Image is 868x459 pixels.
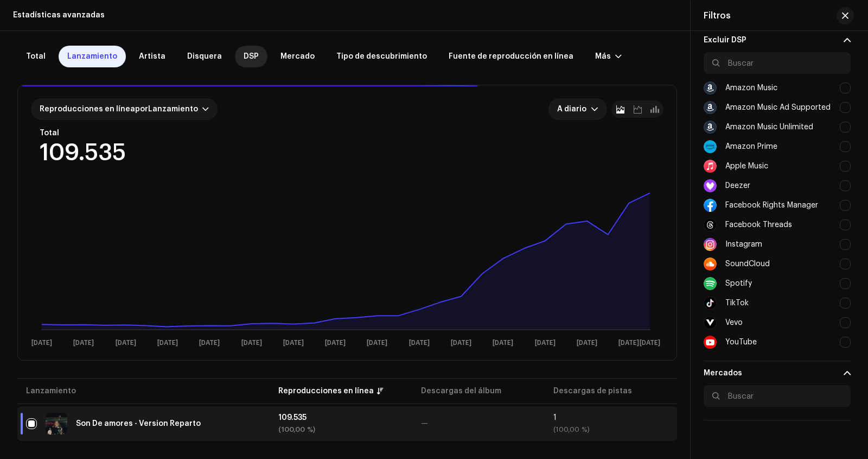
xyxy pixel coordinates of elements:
text: [DATE] [367,339,387,347]
div: Son De amores - Version Reparto [76,420,201,427]
text: [DATE] [451,339,471,347]
text: [DATE] [577,339,597,347]
text: [DATE] [409,339,430,347]
text: [DATE] [325,339,346,347]
text: [DATE] [618,339,639,347]
text: [DATE] [640,339,660,347]
div: 1 [553,414,668,422]
span: Disquera [187,52,222,61]
text: [DATE] [535,339,556,347]
span: A diario [557,98,591,120]
text: [DATE] [241,339,262,347]
span: Mercado [280,52,315,61]
div: 109.535 [278,414,404,422]
div: (100,00 %) [553,426,668,433]
span: Tipo de descubrimiento [336,52,427,61]
text: [DATE] [199,339,220,347]
text: [DATE] [283,339,304,347]
text: [DATE] [493,339,513,347]
span: DSP [244,52,259,61]
span: Reproducciones en línea Lanzamiento [40,105,198,113]
div: Más [595,52,611,61]
div: dropdown trigger [591,98,598,120]
div: — [421,420,536,427]
div: (100,00 %) [278,426,404,433]
span: Fuente de reproducción en línea [449,52,573,61]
